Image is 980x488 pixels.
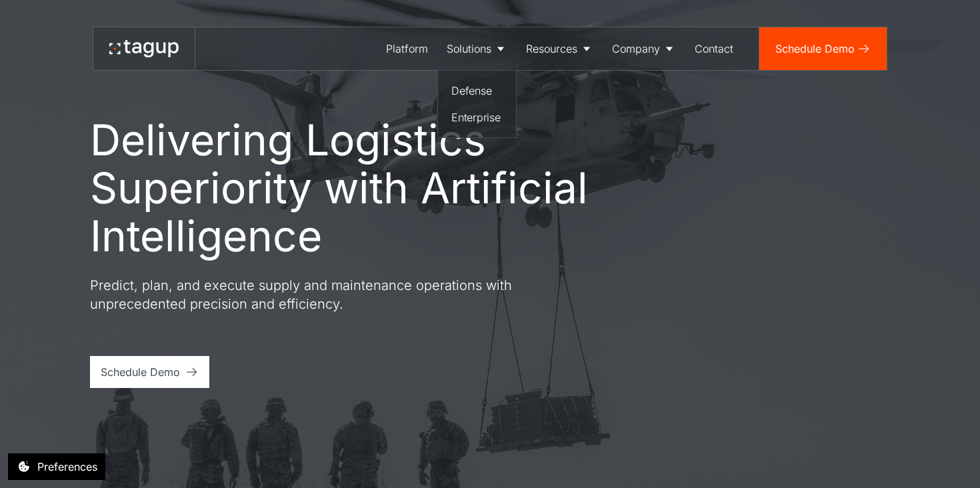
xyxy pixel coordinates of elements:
[90,356,209,388] a: Schedule Demo
[451,109,503,125] div: Enterprise
[446,79,508,103] a: Defense
[377,27,437,70] a: Platform
[612,41,660,57] div: Company
[451,83,503,99] div: Defense
[517,27,603,70] a: Resources
[437,70,517,138] nav: Solutions
[695,41,733,57] div: Contact
[90,276,570,313] p: Predict, plan, and execute supply and maintenance operations with unprecedented precision and eff...
[386,41,428,57] div: Platform
[603,27,685,70] a: Company
[37,459,97,475] div: Preferences
[775,41,855,57] div: Schedule Demo
[446,105,508,129] a: Enterprise
[90,116,650,260] h1: Delivering Logistics Superiority with Artificial Intelligence
[685,27,743,70] a: Contact
[437,27,517,70] a: Solutions
[447,41,491,57] div: Solutions
[759,27,887,70] a: Schedule Demo
[101,364,180,380] div: Schedule Demo
[526,41,577,57] div: Resources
